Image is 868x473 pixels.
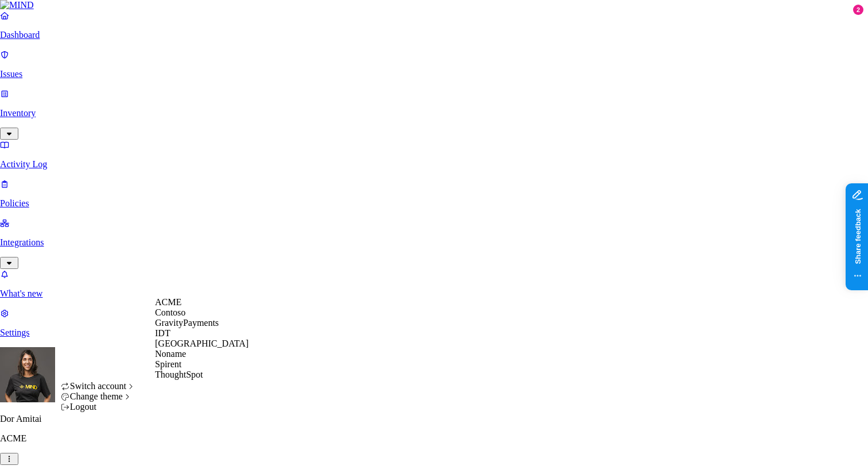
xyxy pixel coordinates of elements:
[155,307,185,317] span: Contoso
[155,297,181,307] span: ACME
[61,402,136,412] div: Logout
[155,359,181,369] span: Spirent
[70,391,123,401] span: Change theme
[155,328,170,338] span: IDT
[155,370,203,379] span: ThoughtSpot
[155,339,249,348] span: [GEOGRAPHIC_DATA]
[155,318,219,328] span: GravityPayments
[70,381,126,391] span: Switch account
[155,349,186,359] span: Noname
